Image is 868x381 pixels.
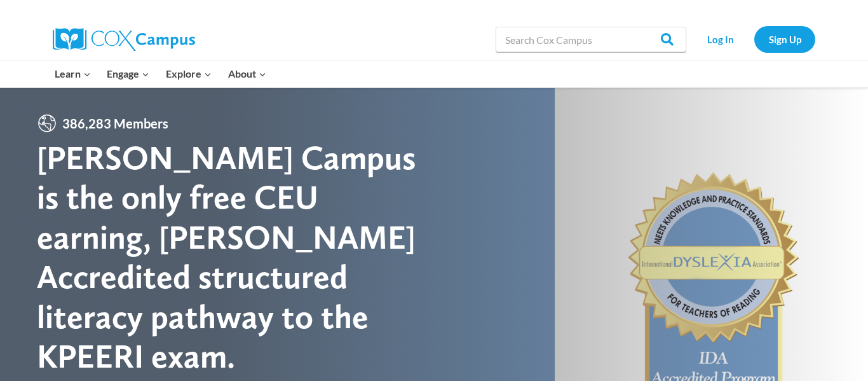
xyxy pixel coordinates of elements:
div: [PERSON_NAME] Campus is the only free CEU earning, [PERSON_NAME] Accredited structured literacy p... [37,138,434,376]
img: Cox Campus [53,28,195,51]
span: Engage [107,66,149,82]
span: 386,283 Members [57,113,173,134]
span: Explore [166,66,212,82]
span: About [228,66,266,82]
span: Learn [55,66,91,82]
nav: Primary Navigation [46,60,274,87]
a: Log In [693,26,748,52]
input: Search Cox Campus [496,27,686,52]
a: Sign Up [754,26,815,52]
nav: Secondary Navigation [693,26,815,52]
